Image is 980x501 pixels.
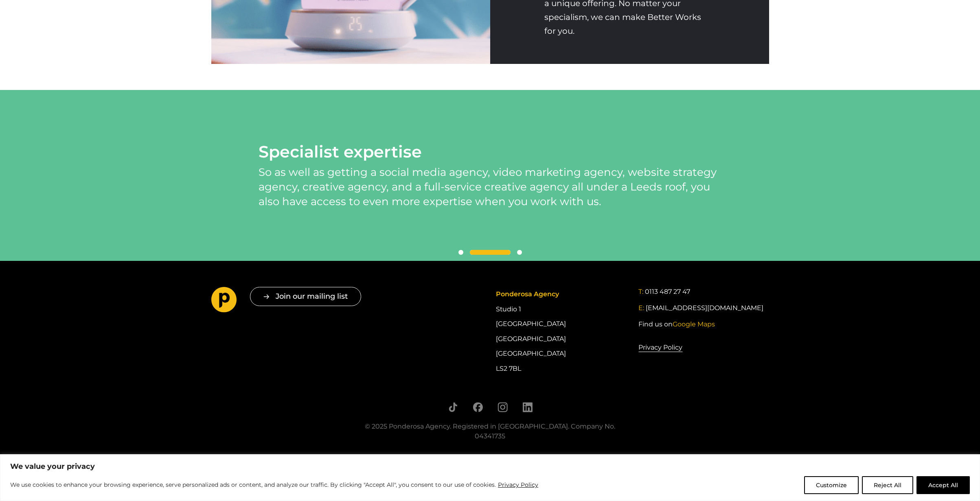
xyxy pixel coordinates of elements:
a: Go to homepage [211,287,237,315]
span: Ponderosa Agency [496,290,559,298]
p: So as well as getting a social media agency, video marketing agency, website strategy agency, cre... [259,165,721,209]
div: © 2025 Ponderosa Agency. Registered in [GEOGRAPHIC_DATA]. Company No. 04341735 [354,422,627,441]
button: Accept All [916,476,970,494]
a: Follow us on Instagram [498,402,508,412]
a: Privacy Policy [498,480,539,490]
div: Studio 1 [GEOGRAPHIC_DATA] [GEOGRAPHIC_DATA] [GEOGRAPHIC_DATA] LS2 7BL [496,287,626,376]
a: Find us onGoogle Maps [638,319,715,329]
span: Google Maps [673,320,715,328]
span: T: [638,288,643,295]
a: Follow us on Facebook [473,402,483,412]
a: 0113 487 27 47 [645,287,690,297]
a: Follow us on TikTok [448,402,458,412]
button: Reject All [862,476,913,494]
p: We value your privacy [10,462,970,471]
span: E: [638,304,644,312]
a: Follow us on LinkedIn [522,402,533,412]
a: [EMAIL_ADDRESS][DOMAIN_NAME] [646,303,763,313]
p: We use cookies to enhance your browsing experience, serve personalized ads or content, and analyz... [10,480,539,490]
button: Join our mailing list [250,287,361,306]
div: Specialist expertise [259,142,721,162]
a: Privacy Policy [638,342,682,353]
button: Customize [804,476,859,494]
